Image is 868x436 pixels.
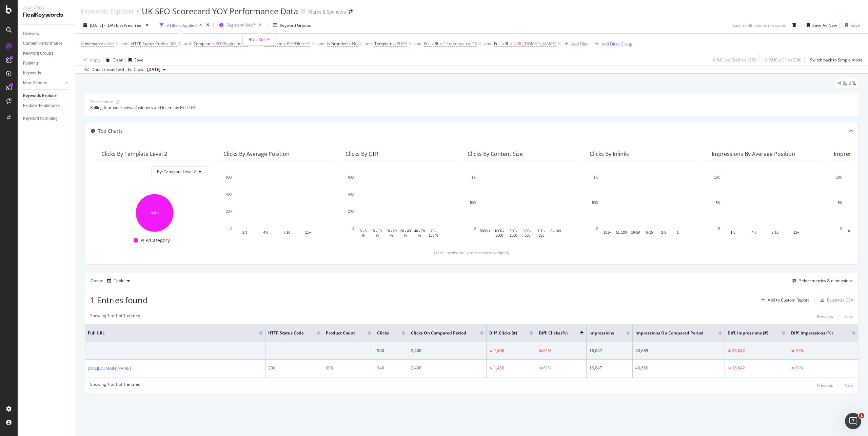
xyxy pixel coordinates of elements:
[840,226,842,230] text: 0
[23,40,62,47] div: Content Performance
[713,57,757,63] div: 0 % Clicks ( 940 on 10M )
[147,67,160,73] span: 2025 Aug. 16th
[305,230,311,234] text: 11+
[594,176,598,179] text: 1K
[283,230,290,234] text: 7-10
[844,382,853,388] div: Next
[400,229,411,233] text: 20 - 40
[157,20,205,31] button: 8 Filters Applied
[793,230,799,234] text: 11+
[646,230,653,234] text: 6-15
[838,201,842,205] text: 5K
[230,226,232,230] text: 0
[718,226,720,230] text: 0
[121,41,129,47] div: and
[90,105,853,110] div: Rolling four-week view of winners and losers by BU / URL
[348,193,354,196] text: 400
[495,229,504,233] text: 1000 -
[23,92,70,99] a: Keywords Explorer
[377,365,405,371] div: 940
[768,298,809,302] div: Add to Custom Report
[114,279,124,283] div: Table
[166,22,197,28] div: 8 Filters Applied
[590,150,629,157] div: Clicks By Inlinks
[90,381,140,389] div: Showing 1 to 1 of 1 entries
[346,174,451,238] svg: A chart.
[411,330,470,336] span: Clicks On Compared Period
[589,330,616,336] span: Impressions
[93,250,850,256] div: (scroll horizontally to see more widgets)
[732,348,745,354] div: 26,842
[352,226,354,230] text: 0
[836,176,842,179] text: 10K
[268,365,320,371] div: 200
[496,234,504,237] text: 5000
[226,176,232,179] text: 600
[226,193,232,196] text: 400
[184,40,191,47] button: and
[194,41,212,47] span: Template
[23,79,47,87] div: More Reports
[134,57,143,63] div: Save
[827,297,853,303] div: Export as CSV
[140,236,170,244] span: PLP/Category
[562,40,589,48] button: Add Filter
[360,229,367,233] text: 0 - 5
[790,277,853,285] button: Select metrics & dimensions
[101,190,207,233] div: A chart.
[817,382,833,388] div: Previous
[590,174,695,238] svg: A chart.
[812,22,837,28] div: Save As New
[807,54,863,65] button: Switch back to Simple mode
[263,230,269,234] text: 4-6
[468,150,523,157] div: Clicks By Content Size
[23,60,38,67] div: Ranking
[397,39,407,49] span: PLP/*
[103,54,123,65] button: Clear
[259,37,270,42] span: Kids/*
[732,365,745,371] div: 26,842
[494,365,504,371] div: 1,468
[494,41,509,47] span: Full URL
[166,41,169,47] span: ≠
[23,50,53,57] div: Keyword Groups
[23,50,70,57] a: Keyword Groups
[81,54,100,65] button: Apply
[346,150,378,157] div: Clicks By CTR
[470,201,476,205] text: 500
[848,229,855,233] text: 0 - 5
[131,41,165,47] span: HTTP Status Code
[418,234,421,237] text: %
[255,37,258,42] span: =
[817,313,833,321] button: Previous
[592,40,632,48] button: Add Filter Group
[414,41,421,47] div: and
[327,41,348,47] span: Is Branded
[308,8,346,15] div: Marks & Spencers
[92,67,144,73] div: Data crossed with the Crawl
[90,313,140,321] div: Showing 1 to 1 of 1 entries
[226,22,256,28] span: Segment: Kids/*
[23,115,70,122] a: Keyword Sampling
[596,226,598,230] text: 0
[205,22,211,29] div: times
[157,169,196,175] span: By: Template Level 2
[101,150,167,157] div: Clicks By Template Level 2
[23,11,70,19] div: RealKeywords
[98,128,123,134] div: Top Charts
[635,348,722,354] div: 43,689
[364,40,372,47] button: and
[844,314,853,320] div: Next
[142,5,298,17] div: UK SEO Scorecard YOY Performance Data
[283,41,286,47] span: ≠
[859,413,864,418] span: 1
[280,22,311,28] div: Keyword Groups
[144,66,169,74] button: [DATE]
[91,275,133,286] div: Create
[817,381,833,389] button: Previous
[113,57,123,63] div: Clear
[510,41,512,47] span: =
[23,60,70,67] a: Ranking
[631,230,640,234] text: 16-50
